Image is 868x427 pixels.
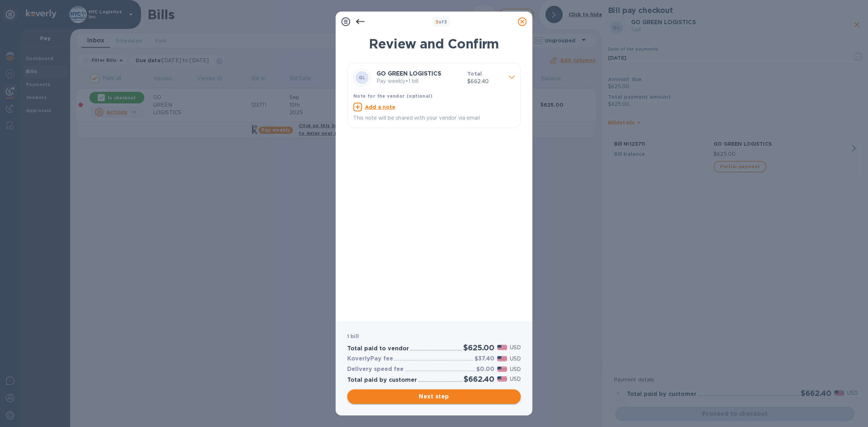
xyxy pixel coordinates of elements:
[463,343,494,352] h2: $625.00
[347,355,393,362] h3: KoverlyPay fee
[376,77,461,85] p: Pay weekly • 1 bill
[353,114,515,122] p: This note will be shared with your vendor via email
[347,377,417,384] h3: Total paid by customer
[365,104,396,110] u: Add a note
[435,19,447,25] b: of 3
[475,355,494,362] h3: $37.40
[497,345,507,350] img: USD
[497,367,507,372] img: USD
[510,366,521,373] p: USD
[347,345,409,352] h3: Total paid to vendor
[510,375,521,383] p: USD
[497,376,507,381] img: USD
[464,375,494,384] h2: $662.40
[510,344,521,351] p: USD
[497,356,507,361] img: USD
[376,70,441,77] b: GO GREEN LOGISTICS
[353,93,433,99] b: Note for the vendor (optional)
[359,75,366,80] b: GL
[347,389,521,404] button: Next step
[353,69,515,122] div: GLGO GREEN LOGISTICSPay weekly•1 billTotal$662.40Note for the vendor (optional)Add a noteThis not...
[467,71,482,77] b: Total
[476,366,494,373] h3: $0.00
[347,333,359,339] b: 1 bill
[435,19,438,25] span: 3
[353,392,515,401] span: Next step
[467,78,503,85] p: $662.40
[347,36,521,51] h1: Review and Confirm
[510,355,521,363] p: USD
[347,366,404,373] h3: Delivery speed fee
